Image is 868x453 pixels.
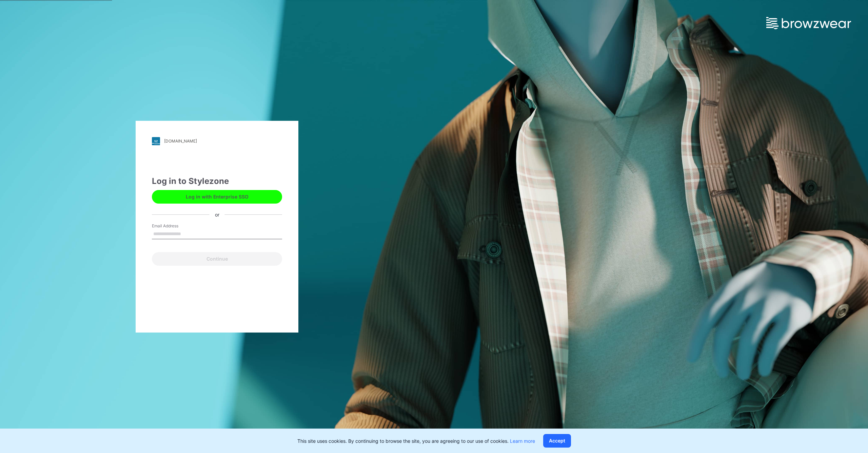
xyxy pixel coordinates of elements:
img: browzwear-logo.e42bd6dac1945053ebaf764b6aa21510.svg [766,17,851,29]
label: Email Address [152,223,199,229]
div: or [210,211,225,218]
p: This site uses cookies. By continuing to browse the site, you are agreeing to our use of cookies. [297,437,535,445]
div: Log in to Stylezone [152,175,282,187]
a: Learn more [510,438,535,444]
button: Log in with Enterprise SSO [152,190,282,204]
img: stylezone-logo.562084cfcfab977791bfbf7441f1a819.svg [152,137,160,145]
button: Accept [543,434,571,448]
div: [DOMAIN_NAME] [164,138,197,144]
a: [DOMAIN_NAME] [152,137,282,145]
